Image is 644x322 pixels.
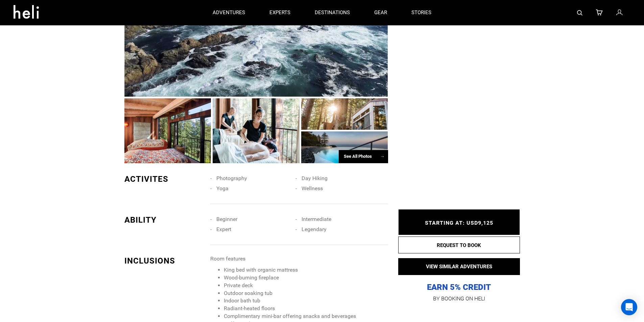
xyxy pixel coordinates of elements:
div: ABILITY [124,214,206,226]
div: INCLUSIONS [124,255,206,267]
span: Wellness [302,185,323,192]
p: BY BOOKING ON HELI [398,294,520,303]
span: Expert [216,226,231,232]
span: STARTING AT: USD9,125 [425,220,493,226]
p: experts [269,9,290,16]
span: → [380,154,385,159]
li: Radiant-heated floors [224,305,388,313]
p: EARN 5% CREDIT [398,215,520,293]
button: VIEW SIMILAR ADVENTURES [398,258,520,275]
span: Yoga [216,185,229,192]
li: Wood-burning fireplace [224,274,388,282]
p: adventures [213,9,245,16]
div: Open Intercom Messenger [621,299,637,315]
span: Intermediate [302,216,331,222]
span: Day Hiking [302,175,328,181]
li: Outdoor soaking tub [224,290,388,297]
li: Complimentary mini-bar offering snacks and beverages [224,313,388,320]
li: King bed with organic mattress [224,266,388,274]
p: Room features [210,255,388,263]
div: See All Photos [339,150,388,163]
span: Beginner [216,216,237,222]
li: Private deck [224,282,388,290]
li: Indoor bath tub [224,297,388,305]
p: destinations [315,9,350,16]
span: Photography [216,175,247,181]
span: Legendary [302,226,327,232]
button: REQUEST TO BOOK [398,237,520,253]
img: search-bar-icon.svg [577,10,582,16]
div: ACTIVITES [124,173,206,185]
